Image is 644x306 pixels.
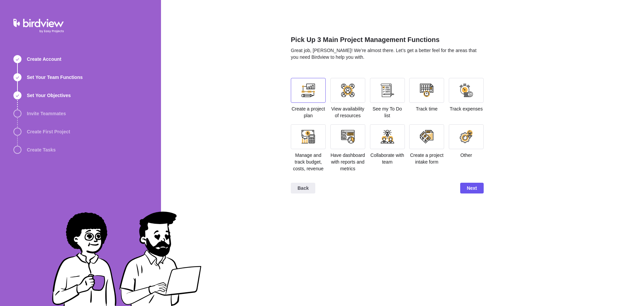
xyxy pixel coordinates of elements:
[27,146,56,153] span: Create Tasks
[291,35,484,47] h2: Pick Up 3 Main Project Management Functions
[27,74,83,81] span: Set Your Team Functions
[416,106,438,112] span: Track time
[291,106,325,118] span: Create a project plan
[450,106,483,112] span: Track expenses
[27,92,71,99] span: Set Your Objectives
[298,184,309,192] span: Back
[460,183,484,193] span: Next
[370,152,404,165] span: Collaborate with team
[330,152,365,171] span: Have dashboard with reports and metrics
[27,56,61,62] span: Create Account
[331,106,364,118] span: View availability of resources
[467,184,477,192] span: Next
[291,183,315,193] span: Back
[460,152,472,158] span: Other
[27,110,66,117] span: Invite Teammates
[373,106,402,118] span: See my To Do list
[291,48,477,60] span: Great job, [PERSON_NAME]! We’re almost there. Let’s get a better feel for the areas that you need...
[410,152,443,165] span: Create a project intake form
[27,128,70,135] span: Create First Project
[293,152,323,171] span: Manage and track budget, costs, revenue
